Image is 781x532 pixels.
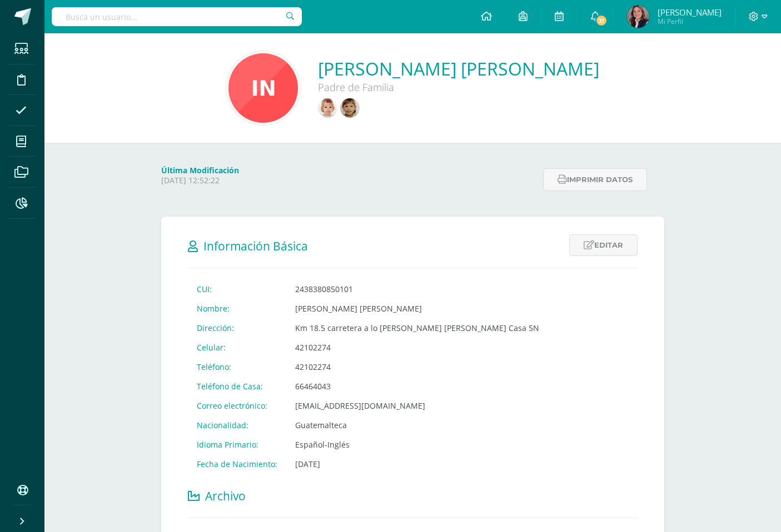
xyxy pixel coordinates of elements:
td: Celular: [188,338,286,357]
img: 33dd494d15a98c0fc26d2012e9bf310e.png [340,98,360,118]
input: Busca un usuario... [52,7,302,26]
td: Idioma Primario: [188,435,286,454]
div: Padre de Familia [318,81,599,94]
a: Editar [569,234,638,256]
td: CUI: [188,279,286,299]
td: Fecha de Nacimiento: [188,454,286,474]
td: Dirección: [188,318,286,338]
p: [DATE] 12:52:22 [161,175,536,185]
td: Teléfono: [188,357,286,377]
td: 66464043 [286,377,548,396]
td: Español-Inglés [286,435,548,454]
span: Información Básica [203,238,308,254]
td: Correo electrónico: [188,396,286,415]
td: [DATE] [286,454,548,474]
td: 2438380850101 [286,279,548,299]
td: Guatemalteca [286,415,548,435]
button: Imprimir datos [543,168,647,191]
td: [EMAIL_ADDRESS][DOMAIN_NAME] [286,396,548,415]
span: Archivo [205,488,246,504]
img: cbf6a251e3202a1dc5ba540b75203bb1.png [318,98,337,118]
td: Nacionalidad: [188,415,286,435]
td: 42102274 [286,357,548,377]
h4: Última Modificación [161,165,536,175]
td: Nombre: [188,299,286,318]
img: 02931eb9dfe038bacbf7301e4bb6166e.png [627,6,649,28]
img: 3e21f059cf74cb324f5673315dbab2fa.png [228,53,298,123]
td: Km 18.5 carretera a lo [PERSON_NAME] [PERSON_NAME] Casa 5N [286,318,548,338]
td: [PERSON_NAME] [PERSON_NAME] [286,299,548,318]
span: Mi Perfil [658,17,722,26]
a: [PERSON_NAME] [PERSON_NAME] [318,57,599,81]
span: 31 [595,14,608,27]
td: 42102274 [286,338,548,357]
span: [PERSON_NAME] [658,7,722,18]
td: Teléfono de Casa: [188,377,286,396]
